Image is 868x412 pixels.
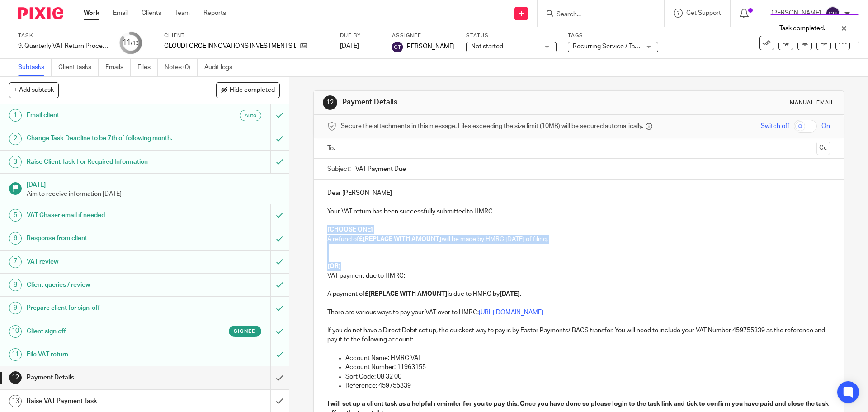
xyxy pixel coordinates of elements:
label: Due by [340,32,381,39]
a: Reports [203,9,226,18]
p: A refund of will be made by HMRC [DATE] of filing. [327,235,830,244]
h1: Email client [27,109,183,122]
a: Files [137,59,158,76]
a: Work [84,9,99,18]
button: + Add subtask [9,82,59,98]
p: If you do not have a Direct Debit set up, the quickest way to pay is by Faster Payments/ BACS tra... [327,326,830,345]
div: 1 [9,109,22,122]
div: 8 [9,279,22,291]
label: Subject: [327,165,351,174]
h1: Change Task Deadline to be 7th of following month. [27,132,183,145]
a: Team [175,9,190,18]
div: 2 [9,133,22,145]
p: VAT payment due to HMRC: [327,271,830,280]
a: Clients [142,9,161,18]
h1: Client queries / review [27,278,183,292]
p: Task completed. [779,24,825,33]
span: Not started [471,43,503,50]
h1: Raise VAT Payment Task [27,394,183,408]
label: To: [327,144,337,153]
small: /13 [131,41,139,46]
div: 12 [9,371,22,384]
div: Manual email [790,99,835,106]
a: Subtasks [18,59,52,76]
span: Secure the attachments in this message. Files exceeding the size limit (10MB) will be secured aut... [341,122,643,131]
span: [PERSON_NAME] [405,42,455,51]
h1: [DATE] [27,178,280,189]
img: svg%3E [392,42,403,52]
div: 5 [9,209,22,222]
h1: VAT Chaser email if needed [27,208,183,222]
span: Signed [234,327,256,335]
label: Task [18,32,108,39]
div: 9. Quarterly VAT Return Process [18,42,108,51]
button: Hide completed [216,82,280,98]
a: Email [113,9,128,18]
a: Client tasks [58,59,99,76]
strong: [DATE]. [500,291,521,297]
h1: Client sign off [27,325,183,338]
strong: £[REPLACE WITH AMOUNT] [359,236,442,242]
h1: VAT review [27,255,183,269]
a: Notes (0) [165,59,198,76]
div: Auto [240,110,261,121]
div: 11 [123,38,139,48]
p: Reference: 459755339 [345,381,830,390]
strong: £[REPLACE WITH AMOUNT] [365,291,448,297]
p: A payment of is due to HMRC by [327,289,830,298]
a: Audit logs [204,59,239,76]
div: 9 [9,302,22,314]
label: Assignee [392,32,455,39]
div: 10 [9,325,22,338]
p: Account Number: 11963155 [345,363,830,372]
h1: Prepare client for sign-off [27,301,183,315]
p: Sort Code: 08 32 00 [345,372,830,381]
div: 3 [9,156,22,168]
span: Hide completed [230,87,275,94]
h1: File VAT return [27,348,183,361]
div: 6 [9,232,22,245]
div: 12 [323,95,337,110]
h1: Payment Details [27,371,183,384]
span: [DATE] [340,43,359,49]
a: Emails [105,59,131,76]
p: Dear [PERSON_NAME] [327,189,830,198]
div: 7 [9,256,22,268]
img: Pixie [18,7,63,19]
span: Switch off [761,122,789,131]
span: Recurring Service / Task + 2 [573,43,651,50]
label: Client [164,32,329,39]
p: Account Name: HMRC VAT [345,354,830,363]
span: On [821,122,830,131]
p: CLOUDFORCE INNOVATIONS INVESTMENTS LIMITED [164,42,296,51]
h1: Raise Client Task For Required Information [27,155,183,169]
button: Cc [816,142,830,155]
img: svg%3E [826,6,840,21]
p: There are various ways to pay your VAT over to HMRC: [327,308,830,317]
a: [URL][DOMAIN_NAME] [479,309,543,316]
strong: [OR] [327,263,341,270]
p: Your VAT return has been successfully submitted to HMRC. [327,207,830,216]
p: Aim to receive information [DATE] [27,189,280,199]
h1: Payment Details [342,98,598,107]
div: 11 [9,348,22,361]
div: 13 [9,395,22,407]
h1: Response from client [27,232,183,245]
strong: [CHOOSE ONE] [327,227,373,233]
